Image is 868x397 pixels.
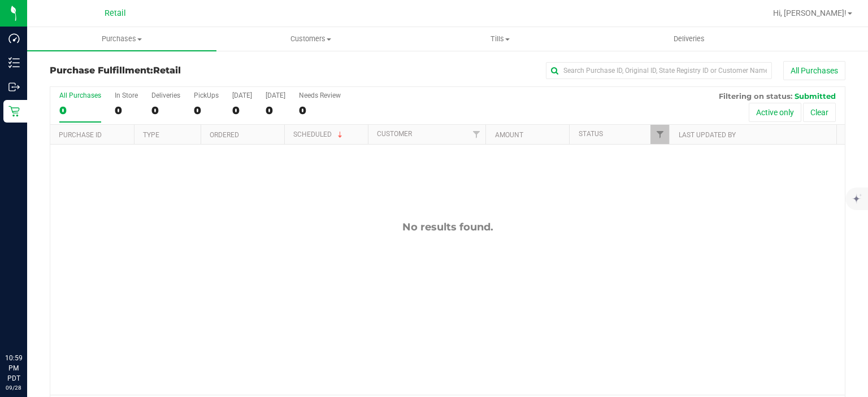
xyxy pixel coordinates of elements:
[194,91,219,99] div: PickUps
[783,61,845,80] button: All Purchases
[194,104,219,117] div: 0
[59,91,101,99] div: All Purchases
[11,307,45,341] iframe: Resource center
[115,91,138,99] div: In Store
[679,131,736,139] a: Last Updated By
[719,91,792,101] span: Filtering on status:
[467,125,485,144] a: Filter
[266,91,285,99] div: [DATE]
[105,8,126,18] span: Retail
[8,57,20,68] inline-svg: Inventory
[749,103,801,122] button: Active only
[5,353,22,383] p: 10:59 PM PDT
[293,130,345,138] a: Scheduled
[495,131,523,139] a: Amount
[406,27,595,51] a: Tills
[650,125,669,144] a: Filter
[27,27,216,51] a: Purchases
[59,131,102,139] a: Purchase ID
[217,34,405,44] span: Customers
[50,221,845,233] div: No results found.
[266,104,285,117] div: 0
[115,104,138,117] div: 0
[27,34,216,44] span: Purchases
[5,383,22,392] p: 09/28
[8,81,20,93] inline-svg: Outbound
[377,130,412,138] a: Customer
[299,91,341,99] div: Needs Review
[299,104,341,117] div: 0
[406,34,594,44] span: Tills
[232,104,252,117] div: 0
[151,91,180,99] div: Deliveries
[658,34,720,44] span: Deliveries
[210,131,239,139] a: Ordered
[594,27,784,51] a: Deliveries
[59,104,101,117] div: 0
[143,131,159,139] a: Type
[795,91,836,101] span: Submitted
[773,8,847,18] span: Hi, [PERSON_NAME]!
[8,106,20,117] inline-svg: Retail
[8,33,20,44] inline-svg: Dashboard
[803,103,836,122] button: Clear
[579,130,603,138] a: Status
[232,91,252,99] div: [DATE]
[546,62,772,79] input: Search Purchase ID, Original ID, State Registry ID or Customer Name...
[50,66,315,76] h3: Purchase Fulfillment:
[151,104,180,117] div: 0
[153,65,181,76] span: Retail
[216,27,406,51] a: Customers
